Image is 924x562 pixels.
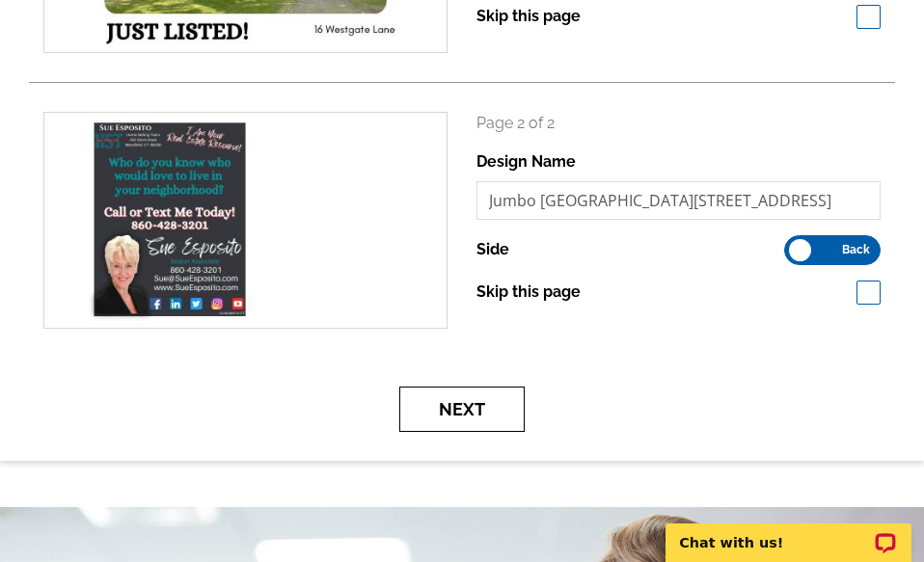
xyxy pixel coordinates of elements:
label: Side [476,238,509,261]
iframe: LiveChat chat widget [653,501,924,562]
p: Page 2 of 2 [476,112,881,135]
label: Skip this page [476,281,581,304]
input: File Name [476,181,881,220]
label: Skip this page [476,5,581,28]
span: Back [842,245,870,254]
button: Next [399,387,525,432]
label: Design Name [476,150,576,174]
